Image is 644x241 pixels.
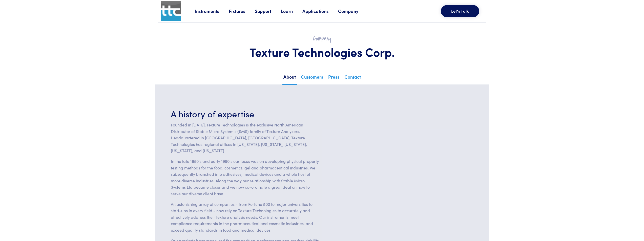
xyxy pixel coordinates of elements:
p: Founded in [DATE], Texture Technologies is the exclusive North American Distributor of Stable Mic... [171,122,319,154]
h3: A history of expertise [171,107,319,120]
p: An astonishing array of companies - from Fortune 500 to major universities to start-ups in every ... [171,201,319,233]
a: Applications [302,8,338,14]
a: Fixtures [229,8,255,14]
p: In the late 1980's and early 1990's our focus was on developing physical property testing methods... [171,158,319,197]
a: Learn [281,8,302,14]
a: Press [327,73,340,84]
a: Contact [343,73,362,84]
a: Support [255,8,281,14]
a: Company [338,8,368,14]
h1: Texture Technologies Corp. [170,45,474,59]
a: Instruments [195,8,229,14]
h2: Company [170,35,474,42]
a: Customers [300,73,324,84]
img: ttc_logo_1x1_v1.0.png [161,1,181,21]
button: Let's Talk [441,5,479,17]
a: About [282,73,297,85]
